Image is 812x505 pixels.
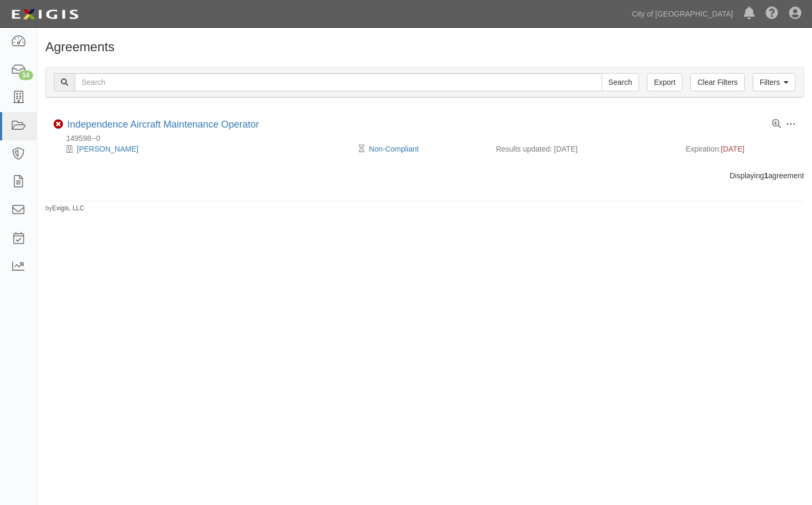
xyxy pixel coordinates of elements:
[647,73,682,91] a: Export
[766,7,778,20] i: Help Center - Complianz
[764,171,768,180] b: 1
[19,70,33,80] div: 14
[496,144,669,154] div: Results updated: [DATE]
[690,73,744,91] a: Clear Filters
[772,120,781,129] a: View results summary
[753,73,795,91] a: Filters
[685,144,796,154] div: Expiration:
[37,170,812,181] div: Displaying agreement
[67,119,259,130] a: Independence Aircraft Maintenance Operator
[77,145,138,153] a: [PERSON_NAME]
[369,145,419,153] a: Non-Compliant
[53,133,804,144] div: 149598--0
[67,119,259,131] div: Independence Aircraft Maintenance Operator
[75,73,602,91] input: Search
[627,3,738,25] a: City of [GEOGRAPHIC_DATA]
[359,145,365,153] i: Pending Review
[602,73,639,91] input: Search
[52,204,84,212] a: Exigis, LLC
[53,144,361,154] div: Bertrand Lewis
[45,40,804,54] h1: Agreements
[45,204,84,213] small: by
[53,120,63,129] i: Non-Compliant
[8,5,82,24] img: logo-5460c22ac91f19d4615b14bd174203de0afe785f0fc80cf4dbbc73dc1793850b.png
[721,145,744,153] span: [DATE]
